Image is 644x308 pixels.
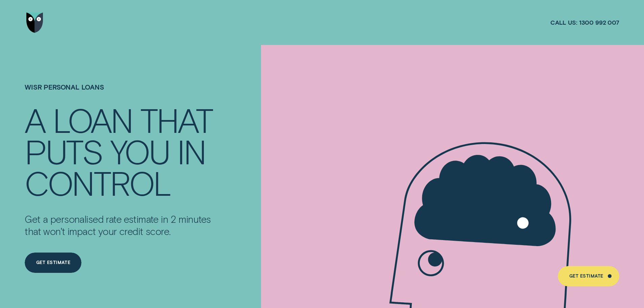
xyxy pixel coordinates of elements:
[25,135,102,167] div: PUTS
[53,104,132,135] div: LOAN
[177,135,206,167] div: IN
[579,19,619,26] span: 1300 992 007
[550,19,577,26] span: Call us:
[26,13,43,33] img: Wisr
[25,104,220,198] h4: A LOAN THAT PUTS YOU IN CONTROL
[110,135,169,167] div: YOU
[25,83,220,104] h1: Wisr Personal Loans
[25,104,45,135] div: A
[558,266,619,286] a: Get Estimate
[25,253,81,273] a: Get Estimate
[25,167,170,198] div: CONTROL
[550,19,619,26] a: Call us:1300 992 007
[25,213,220,237] p: Get a personalised rate estimate in 2 minutes that won't impact your credit score.
[140,104,212,135] div: THAT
